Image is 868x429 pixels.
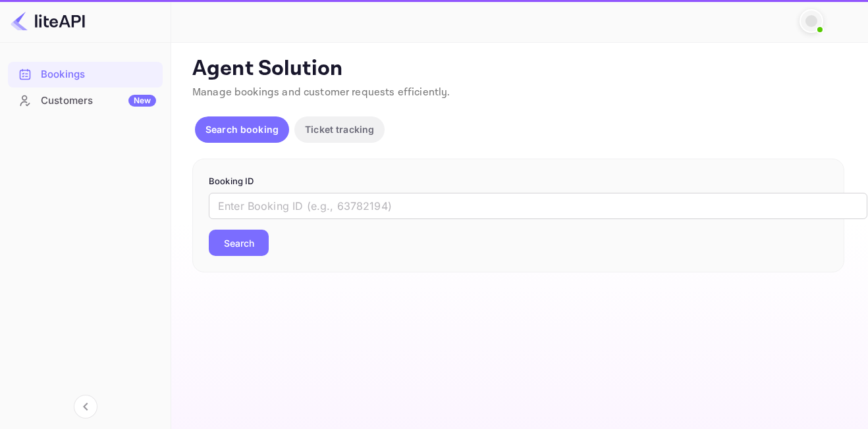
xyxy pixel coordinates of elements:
a: Bookings [8,62,163,86]
div: CustomersNew [8,88,163,114]
div: Customers [41,93,156,109]
div: Bookings [8,62,163,88]
p: Booking ID [209,175,828,188]
a: CustomersNew [8,88,163,113]
p: Ticket tracking [305,122,374,136]
div: Bookings [41,67,156,82]
button: Collapse navigation [74,395,97,418]
img: LiteAPI logo [11,11,85,32]
p: Agent Solution [192,56,844,82]
input: Enter Booking ID (e.g., 63782194) [209,193,867,219]
span: Manage bookings and customer requests efficiently. [192,86,450,99]
div: New [128,95,156,107]
p: Search booking [205,122,279,136]
button: Search [209,230,269,256]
